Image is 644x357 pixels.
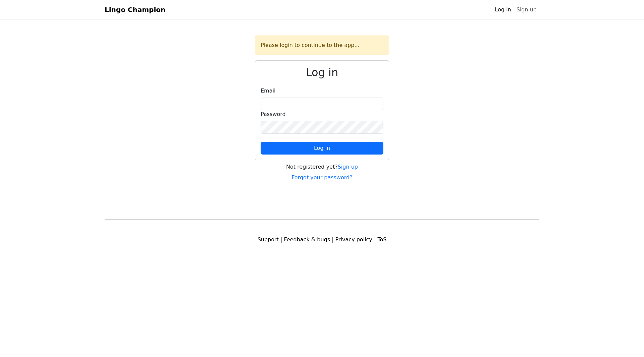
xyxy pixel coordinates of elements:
button: Log in [261,142,383,155]
label: Email [261,87,275,95]
div: | | | [101,236,543,244]
span: Log in [314,145,330,151]
h2: Log in [261,66,383,79]
div: Please login to continue to the app... [255,36,389,55]
a: Feedback & bugs [284,236,330,243]
a: Forgot your password? [291,174,353,181]
label: Password [261,110,286,118]
div: Not registered yet? [255,163,389,171]
a: Log in [492,3,514,16]
a: Sign up [338,164,358,170]
a: Lingo Champion [105,3,165,16]
a: Sign up [514,3,539,16]
a: ToS [377,236,386,243]
a: Support [258,236,279,243]
a: Privacy policy [335,236,372,243]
